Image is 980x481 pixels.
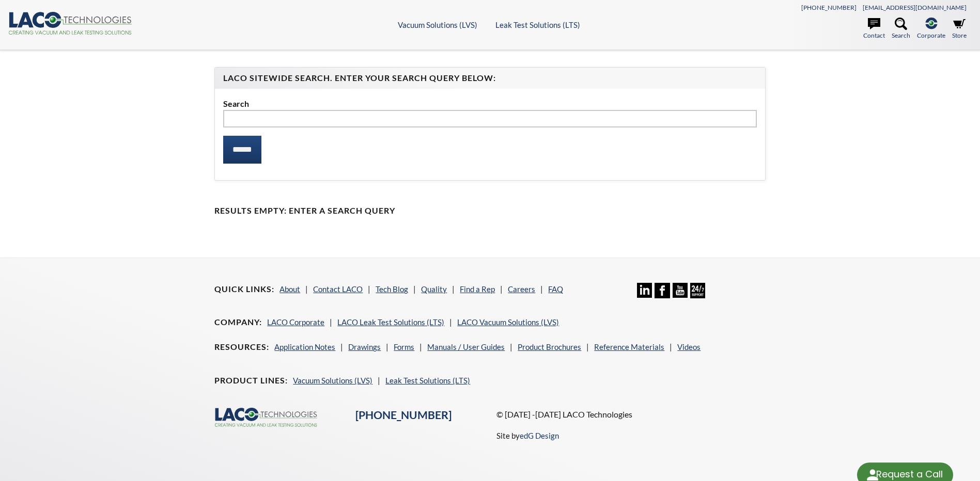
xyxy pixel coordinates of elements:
[508,284,535,294] a: Careers
[421,284,447,294] a: Quality
[863,18,885,40] a: Contact
[677,342,701,351] a: Videos
[274,342,335,351] a: Application Notes
[496,429,559,442] p: Site by
[952,18,967,40] a: Store
[690,291,705,300] a: 24/7 Support
[214,284,274,295] h4: Quick Links
[801,4,857,11] a: [PHONE_NUMBER]
[394,342,414,351] a: Forms
[594,342,664,351] a: Reference Materials
[457,317,559,327] a: LACO Vacuum Solutions (LVS)
[313,284,363,294] a: Contact LACO
[267,317,324,327] a: LACO Corporate
[214,375,288,386] h4: Product Lines
[223,97,756,110] label: Search
[495,20,580,29] a: Leak Test Solutions (LTS)
[348,342,381,351] a: Drawings
[496,408,766,421] p: © [DATE] -[DATE] LACO Technologies
[427,342,505,351] a: Manuals / User Guides
[385,376,470,385] a: Leak Test Solutions (LTS)
[355,408,452,422] a: [PHONE_NUMBER]
[214,342,269,352] h4: Resources
[293,376,372,385] a: Vacuum Solutions (LVS)
[214,205,765,216] h4: Results Empty: Enter a Search Query
[337,317,444,327] a: LACO Leak Test Solutions (LTS)
[223,73,756,84] h4: LACO Sitewide Search. Enter your Search Query Below:
[690,283,705,298] img: 24/7 Support Icon
[460,284,495,294] a: Find a Rep
[279,284,300,294] a: About
[917,30,945,40] span: Corporate
[376,284,408,294] a: Tech Blog
[518,342,581,351] a: Product Brochures
[398,20,477,29] a: Vacuum Solutions (LVS)
[892,18,910,40] a: Search
[863,4,967,11] a: [EMAIL_ADDRESS][DOMAIN_NAME]
[548,284,563,294] a: FAQ
[214,317,262,328] h4: Company
[520,431,559,440] a: edG Design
